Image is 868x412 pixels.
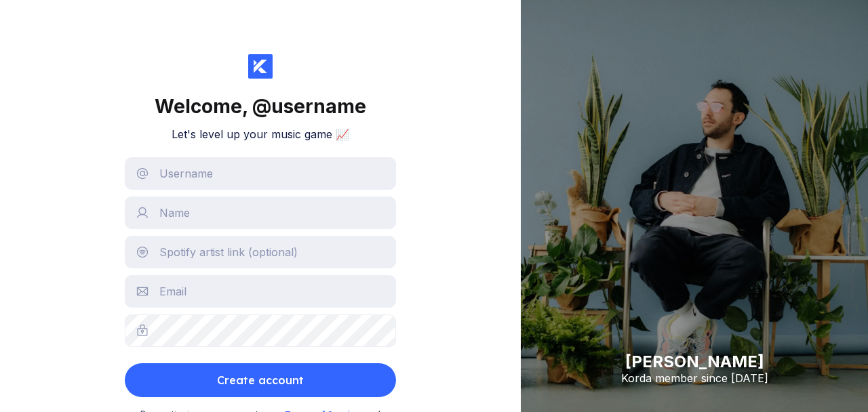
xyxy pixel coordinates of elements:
div: Welcome, [155,95,366,118]
span: @ [252,95,271,118]
h2: Let's level up your music game 📈 [172,127,349,141]
input: Username [125,157,396,190]
div: Create account [217,367,304,394]
span: username [271,95,366,118]
div: Korda member since [DATE] [621,371,768,385]
input: Email [125,275,396,308]
input: Name [125,197,396,229]
button: Create account [125,363,396,397]
input: Spotify artist link (optional) [125,236,396,268]
div: [PERSON_NAME] [621,352,768,371]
